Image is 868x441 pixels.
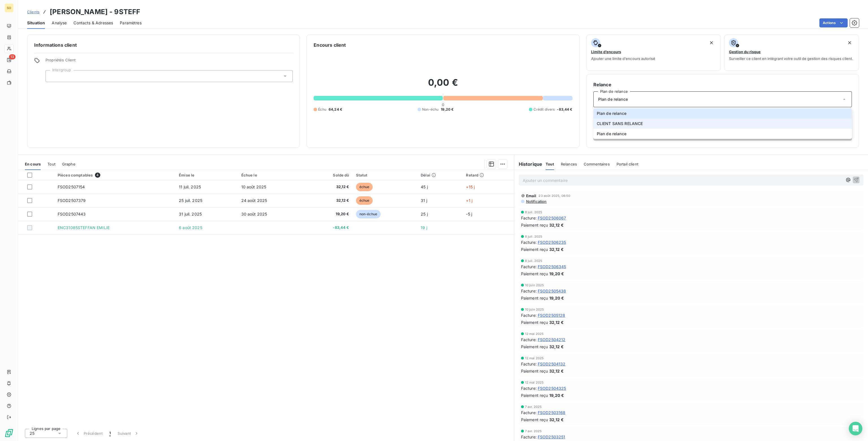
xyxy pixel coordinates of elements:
h2: 0,00 € [314,77,572,94]
span: 25 [30,431,34,436]
div: Statut [356,173,414,177]
span: FSOD2505438 [538,288,566,294]
button: Suivant [114,427,143,439]
span: Limite d’encours [591,50,621,54]
span: 7 avr. 2025 [525,429,542,433]
span: Facture : [521,264,537,270]
span: Portail client [617,162,638,166]
span: 8 juil. 2025 [525,210,542,214]
div: Émise le [179,173,234,177]
span: échue [356,183,373,191]
span: 32,12 € [549,246,564,252]
span: Email [526,193,537,198]
span: FSOD2507379 [58,198,86,203]
div: SO [5,3,14,12]
span: 8 juil. 2025 [525,235,542,238]
span: FSOD2505128 [538,312,565,318]
span: Facture : [521,239,537,245]
span: Situation [27,20,45,26]
a: 13 [5,55,13,64]
div: Open Intercom Messenger [849,422,862,435]
span: Tout [546,162,554,166]
span: 10 août 2025 [241,184,266,189]
span: FSOD2503168 [538,410,566,416]
span: 25 juil. 2025 [179,198,202,203]
span: Facture : [521,434,537,440]
a: Clients [27,9,40,15]
span: FSOD2506235 [538,239,566,245]
span: 32,12 € [549,368,564,374]
span: 23 août 2025, 08:50 [539,194,570,197]
span: -83,44 € [557,107,572,112]
span: +15 j [466,184,475,189]
span: Plan de relance [597,111,626,116]
span: Gestion du risque [729,50,761,54]
span: Paiement reçu [521,271,548,277]
span: 32,12 € [309,198,349,203]
span: 12 mai 2025 [525,356,544,360]
span: 10 juin 2025 [525,283,544,287]
span: FSOD2507443 [58,212,86,216]
img: Logo LeanPay [5,429,14,438]
button: 1 [106,427,114,439]
span: ENC31085STEFFAN EMILIE [58,225,110,230]
span: Facture : [521,337,537,343]
span: Facture : [521,361,537,367]
span: Facture : [521,410,537,416]
span: 30 août 2025 [241,212,267,216]
span: Commentaires [584,162,610,166]
span: FSOD2504132 [538,361,566,367]
span: Échu [318,107,326,112]
span: 32,12 € [549,344,564,350]
span: 19,20 € [549,295,564,301]
span: Non-échu [422,107,439,112]
span: FSOD2507154 [58,184,85,189]
span: FSOD2506067 [538,215,566,221]
span: 4 [95,173,100,178]
span: 32,12 € [549,417,564,423]
span: Plan de relance [597,131,626,137]
span: Analyse [52,20,67,26]
span: 6 août 2025 [179,225,202,230]
h6: Informations client [34,42,293,48]
span: 24 août 2025 [241,198,267,203]
span: En cours [25,162,41,166]
span: Ajouter une limite d’encours autorisé [591,56,655,61]
span: non-échue [356,210,381,218]
div: Échue le [241,173,302,177]
span: 8 juil. 2025 [525,259,542,263]
span: Contacts & Adresses [73,20,113,26]
span: Paramètres [120,20,142,26]
span: 13 [9,54,16,59]
span: échue [356,196,373,205]
span: Relances [561,162,577,166]
span: FSOD2503251 [538,434,565,440]
button: Actions [819,18,848,27]
span: Graphe [62,162,75,166]
button: Précédent [72,427,106,439]
span: 19,20 € [549,392,564,398]
span: 19 j [421,225,427,230]
button: Limite d’encoursAjouter une limite d’encours autorisé [586,35,721,71]
span: 10 juin 2025 [525,308,544,311]
span: Facture : [521,312,537,318]
h6: Relance [593,81,852,88]
span: 25 j [421,212,428,216]
span: 45 j [421,184,428,189]
div: Retard [466,173,510,177]
span: 12 mai 2025 [525,332,544,335]
span: 32,12 € [309,184,349,190]
span: Tout [47,162,55,166]
span: Paiement reçu [521,417,548,423]
span: 0 [442,102,444,107]
span: Paiement reçu [521,368,548,374]
span: FSOD2506345 [538,264,566,270]
span: FSOD2504325 [538,385,566,391]
span: Paiement reçu [521,392,548,398]
span: 19,20 € [549,271,564,277]
span: Facture : [521,215,537,221]
span: 64,24 € [329,107,342,112]
span: Paiement reçu [521,295,548,301]
span: CLIENT SANS RELANCE [597,121,643,126]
